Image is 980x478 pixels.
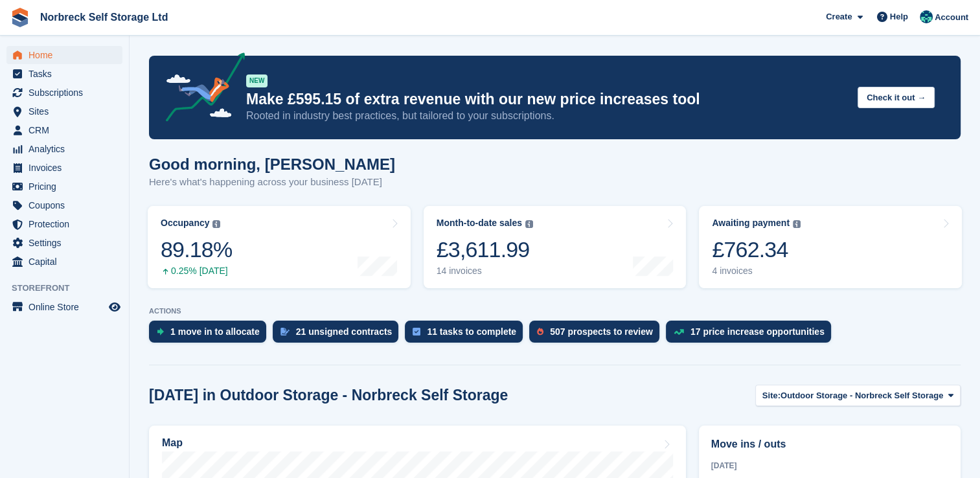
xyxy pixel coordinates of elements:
[148,206,411,288] a: Occupancy 89.18% 0.25% [DATE]
[413,328,420,336] img: task-75834270c22a3079a89374b754ae025e5fb1db73e45f91037f5363f120a921f8.svg
[920,10,933,23] img: Sally King
[149,155,395,173] h1: Good morning, [PERSON_NAME]
[28,234,106,252] span: Settings
[550,326,653,337] div: 507 prospects to review
[162,437,183,449] h2: Map
[781,389,943,402] span: Outdoor Storage - Norbreck Self Storage
[149,387,508,404] h2: [DATE] in Outdoor Storage - Norbreck Self Storage
[246,90,847,109] p: Make £595.15 of extra revenue with our new price increases tool
[155,52,245,126] img: price-adjustments-announcement-icon-8257ccfd72463d97f412b2fc003d46551f7dbcb40ab6d574587a9cd5c0d94...
[525,220,533,228] img: icon-info-grey-7440780725fd019a000dd9b08b2336e03edf1995a4989e88bcd33f0948082b44.svg
[149,307,961,315] p: ACTIONS
[6,65,122,83] a: menu
[529,321,666,349] a: 507 prospects to review
[246,74,268,87] div: NEW
[690,326,825,337] div: 17 price increase opportunities
[161,218,209,229] div: Occupancy
[28,121,106,139] span: CRM
[28,215,106,233] span: Protection
[157,328,164,336] img: move_ins_to_allocate_icon-fdf77a2bb77ea45bf5b3d319d69a93e2d87916cf1d5bf7949dd705db3b84f3ca.svg
[28,253,106,271] span: Capital
[935,11,968,24] span: Account
[28,159,106,177] span: Invoices
[6,46,122,64] a: menu
[161,266,232,277] div: 0.25% [DATE]
[712,266,801,277] div: 4 invoices
[699,206,962,288] a: Awaiting payment £762.34 4 invoices
[6,196,122,214] a: menu
[149,175,395,190] p: Here's what's happening across your business [DATE]
[674,329,684,335] img: price_increase_opportunities-93ffe204e8149a01c8c9dc8f82e8f89637d9d84a8eef4429ea346261dce0b2c0.svg
[246,109,847,123] p: Rooted in industry best practices, but tailored to your subscriptions.
[28,84,106,102] span: Subscriptions
[890,10,908,23] span: Help
[170,326,260,337] div: 1 move in to allocate
[6,215,122,233] a: menu
[712,218,790,229] div: Awaiting payment
[149,321,273,349] a: 1 move in to allocate
[793,220,801,228] img: icon-info-grey-7440780725fd019a000dd9b08b2336e03edf1995a4989e88bcd33f0948082b44.svg
[107,299,122,315] a: Preview store
[427,326,516,337] div: 11 tasks to complete
[161,236,232,263] div: 89.18%
[6,102,122,120] a: menu
[858,87,935,108] button: Check it out →
[6,84,122,102] a: menu
[424,206,687,288] a: Month-to-date sales £3,611.99 14 invoices
[755,385,961,406] button: Site: Outdoor Storage - Norbreck Self Storage
[826,10,852,23] span: Create
[296,326,393,337] div: 21 unsigned contracts
[280,328,290,336] img: contract_signature_icon-13c848040528278c33f63329250d36e43548de30e8caae1d1a13099fd9432cc5.svg
[762,389,781,402] span: Site:
[437,236,533,263] div: £3,611.99
[10,8,30,27] img: stora-icon-8386f47178a22dfd0bd8f6a31ec36ba5ce8667c1dd55bd0f319d3a0aa187defe.svg
[28,298,106,316] span: Online Store
[437,218,522,229] div: Month-to-date sales
[212,220,220,228] img: icon-info-grey-7440780725fd019a000dd9b08b2336e03edf1995a4989e88bcd33f0948082b44.svg
[711,437,948,452] h2: Move ins / outs
[6,140,122,158] a: menu
[6,159,122,177] a: menu
[28,65,106,83] span: Tasks
[28,46,106,64] span: Home
[6,234,122,252] a: menu
[711,460,948,472] div: [DATE]
[28,177,106,196] span: Pricing
[6,121,122,139] a: menu
[405,321,529,349] a: 11 tasks to complete
[712,236,801,263] div: £762.34
[6,298,122,316] a: menu
[6,177,122,196] a: menu
[35,6,173,28] a: Norbreck Self Storage Ltd
[6,253,122,271] a: menu
[28,196,106,214] span: Coupons
[666,321,838,349] a: 17 price increase opportunities
[12,282,129,295] span: Storefront
[28,140,106,158] span: Analytics
[537,328,543,336] img: prospect-51fa495bee0391a8d652442698ab0144808aea92771e9ea1ae160a38d050c398.svg
[437,266,533,277] div: 14 invoices
[28,102,106,120] span: Sites
[273,321,405,349] a: 21 unsigned contracts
